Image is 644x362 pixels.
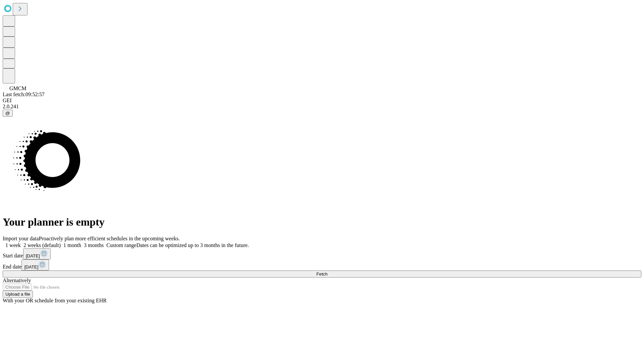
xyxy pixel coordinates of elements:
[21,259,49,270] button: [DATE]
[3,248,641,259] div: Start date
[3,298,107,303] span: With your OR schedule from your existing EHR
[3,110,13,117] button: @
[3,291,33,298] button: Upload a file
[39,236,180,241] span: Proactively plan more efficient schedules in the upcoming weeks.
[137,242,249,248] span: Dates can be optimized up to 3 months in the future.
[84,242,104,248] span: 3 months
[5,242,21,248] span: 1 week
[3,236,39,241] span: Import your data
[3,104,641,110] div: 2.0.241
[23,242,61,248] span: 2 weeks (default)
[3,98,641,104] div: GEI
[3,270,641,278] button: Fetch
[106,242,136,248] span: Custom range
[3,259,641,270] div: End date
[63,242,81,248] span: 1 month
[5,111,10,116] span: @
[9,85,26,91] span: GMCM
[316,271,327,277] span: Fetch
[3,92,45,97] span: Last fetch: 09:52:57
[23,248,51,259] button: [DATE]
[3,278,31,283] span: Alternatively
[24,264,38,269] span: [DATE]
[3,216,641,228] h1: Your planner is empty
[26,253,40,258] span: [DATE]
